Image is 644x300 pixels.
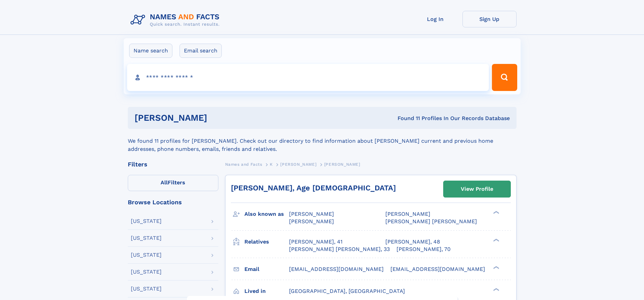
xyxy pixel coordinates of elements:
a: [PERSON_NAME], 70 [397,246,451,253]
div: [US_STATE] [131,252,162,258]
span: [PERSON_NAME] [385,211,430,217]
a: [PERSON_NAME], Age [DEMOGRAPHIC_DATA] [231,184,396,192]
a: [PERSON_NAME] [280,160,316,168]
span: [EMAIL_ADDRESS][DOMAIN_NAME] [289,266,384,272]
div: ❯ [492,238,500,242]
a: Sign Up [462,11,517,27]
h1: [PERSON_NAME] [135,114,303,122]
label: Name search [129,44,172,58]
div: ❯ [492,287,500,292]
div: We found 11 profiles for [PERSON_NAME]. Check out our directory to find information about [PERSON... [128,129,517,153]
input: search input [127,64,489,91]
div: [US_STATE] [131,269,162,275]
span: K [270,162,273,167]
div: ❯ [492,265,500,270]
div: [US_STATE] [131,235,162,241]
a: K [270,160,273,168]
div: View Profile [461,181,493,197]
h3: Relatives [244,236,289,248]
div: Filters [128,161,218,167]
span: All [161,179,168,186]
h3: Email [244,263,289,275]
a: Log In [408,11,462,27]
div: Found 11 Profiles In Our Records Database [302,115,510,122]
h3: Also known as [244,208,289,220]
span: [PERSON_NAME] [PERSON_NAME] [385,218,477,225]
span: [GEOGRAPHIC_DATA], [GEOGRAPHIC_DATA] [289,288,405,294]
a: [PERSON_NAME], 41 [289,238,342,246]
label: Email search [180,44,222,58]
div: [US_STATE] [131,218,162,224]
label: Filters [128,175,218,191]
span: [PERSON_NAME] [289,211,334,217]
div: ❯ [492,210,500,215]
img: Logo Names and Facts [128,11,225,29]
span: [PERSON_NAME] [289,218,334,225]
h3: Lived in [244,285,289,297]
div: [US_STATE] [131,286,162,292]
button: Search Button [492,64,517,91]
span: [EMAIL_ADDRESS][DOMAIN_NAME] [390,266,485,272]
span: [PERSON_NAME] [324,162,360,167]
a: [PERSON_NAME], 48 [385,238,440,246]
a: View Profile [444,181,510,197]
a: [PERSON_NAME] [PERSON_NAME], 33 [289,246,390,253]
span: [PERSON_NAME] [280,162,316,167]
a: Names and Facts [225,160,262,168]
div: Browse Locations [128,199,218,205]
